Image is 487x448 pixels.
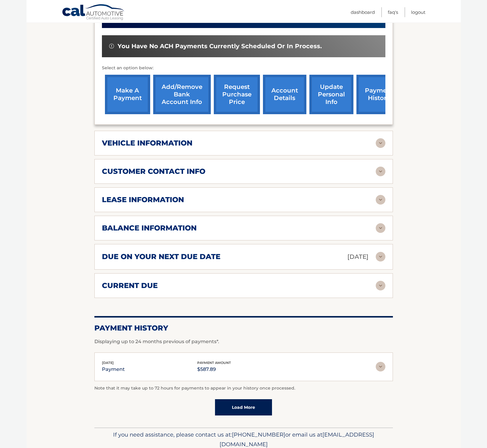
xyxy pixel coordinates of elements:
a: update personal info [309,75,353,114]
a: request purchase price [214,75,260,114]
span: [DATE] [102,361,114,365]
p: [DATE] [347,252,368,262]
span: payment amount [197,361,231,365]
span: [PHONE_NUMBER] [232,431,285,438]
p: Note that it may take up to 72 hours for payments to appear in your history once processed. [94,385,393,392]
h2: lease information [102,195,184,204]
p: Select an option below: [102,64,385,72]
span: You have no ACH payments currently scheduled or in process. [118,42,322,50]
img: accordion-rest.svg [376,138,385,148]
a: Add/Remove bank account info [153,75,211,114]
img: accordion-rest.svg [376,362,385,371]
h2: balance information [102,224,197,233]
a: FAQ's [388,7,398,17]
img: accordion-rest.svg [376,281,385,290]
a: Cal Automotive [62,4,125,21]
a: Logout [411,7,425,17]
img: accordion-rest.svg [376,167,385,176]
a: payment history [356,75,402,114]
a: Dashboard [351,7,375,17]
h2: current due [102,281,158,290]
img: accordion-rest.svg [376,252,385,262]
h2: vehicle information [102,139,192,148]
h2: Payment History [94,324,393,333]
p: payment [102,365,125,374]
a: Load More [215,399,272,415]
a: make a payment [105,75,150,114]
h2: due on your next due date [102,252,220,261]
p: $587.89 [197,365,231,374]
img: accordion-rest.svg [376,195,385,205]
h2: customer contact info [102,167,205,176]
a: account details [263,75,306,114]
p: Displaying up to 24 months previous of payments*. [94,338,393,345]
img: accordion-rest.svg [376,223,385,233]
img: alert-white.svg [109,44,114,49]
